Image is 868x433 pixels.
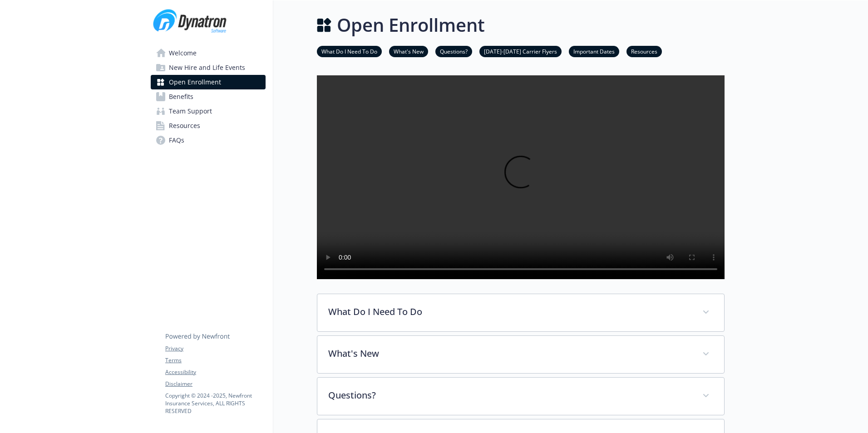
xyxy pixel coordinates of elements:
a: Important Dates [569,47,619,55]
p: What's New [328,347,691,360]
a: Benefits [151,89,266,104]
p: Questions? [328,389,691,402]
p: Copyright © 2024 - 2025 , Newfront Insurance Services, ALL RIGHTS RESERVED [165,392,265,415]
a: Welcome [151,46,266,60]
span: Team Support [169,104,212,118]
span: Welcome [169,46,197,60]
a: Team Support [151,104,266,118]
a: What Do I Need To Do [317,47,382,55]
h1: Open Enrollment [337,11,485,39]
p: What Do I Need To Do [328,305,691,319]
span: New Hire and Life Events [169,60,245,75]
a: Questions? [435,47,472,55]
div: What's New [317,336,724,373]
a: FAQs [151,133,266,148]
a: Accessibility [165,368,265,376]
span: Resources [169,118,200,133]
div: Questions? [317,378,724,415]
a: Open Enrollment [151,75,266,89]
a: Disclaimer [165,380,265,388]
a: Privacy [165,344,265,353]
a: What's New [389,47,428,55]
a: New Hire and Life Events [151,60,266,75]
span: FAQs [169,133,184,148]
a: Terms [165,356,265,364]
span: Benefits [169,89,193,104]
a: Resources [151,118,266,133]
div: What Do I Need To Do [317,294,724,331]
span: Open Enrollment [169,75,221,89]
a: Resources [626,47,662,55]
a: [DATE]-[DATE] Carrier Flyers [479,47,562,55]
